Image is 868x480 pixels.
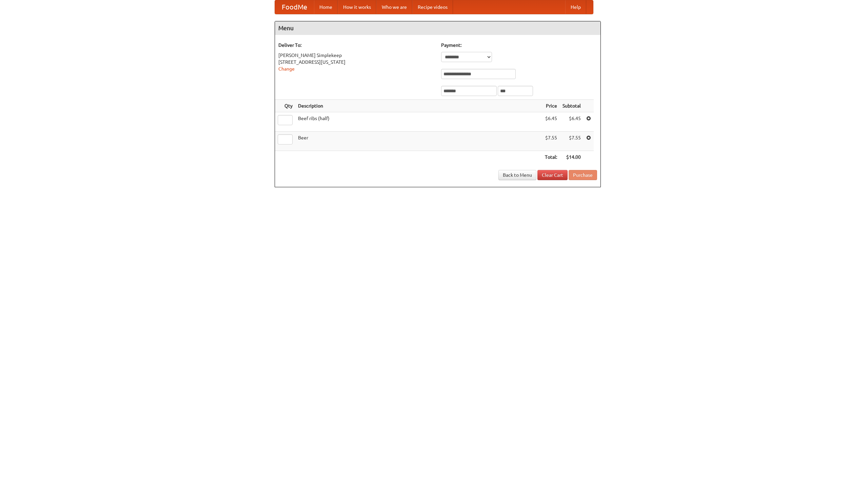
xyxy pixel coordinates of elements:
th: $14.00 [560,151,584,164]
td: $7.55 [542,132,560,151]
th: Description [295,100,542,112]
a: Recipe videos [412,0,453,14]
th: Price [542,100,560,112]
td: $6.45 [542,112,560,132]
a: Change [278,66,295,72]
h4: Menu [275,21,600,35]
a: Home [314,0,338,14]
a: How it works [338,0,376,14]
h5: Deliver To: [278,42,434,49]
td: Beer [295,132,542,151]
td: Beef ribs (half) [295,112,542,132]
td: $7.55 [560,132,584,151]
th: Total: [542,151,560,164]
a: FoodMe [275,0,314,14]
a: Back to Menu [498,170,536,180]
a: Help [565,0,586,14]
a: Who we are [376,0,412,14]
div: [STREET_ADDRESS][US_STATE] [278,59,434,65]
th: Qty [275,100,295,112]
div: [PERSON_NAME] Simplekeep [278,52,434,59]
th: Subtotal [560,100,584,112]
a: Clear Cart [537,170,568,180]
td: $6.45 [560,112,584,132]
h5: Payment: [441,42,597,49]
button: Purchase [569,170,597,180]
